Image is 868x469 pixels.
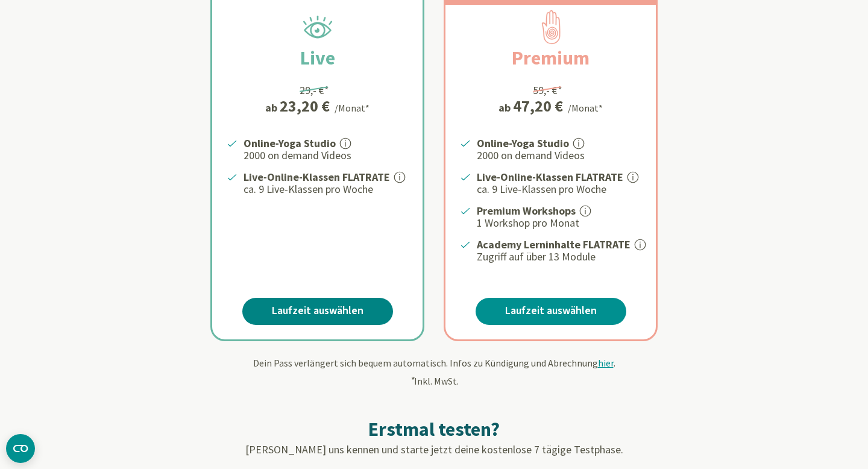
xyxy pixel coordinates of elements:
[598,357,614,369] span: hier
[498,99,513,116] span: ab
[513,98,563,114] div: 47,20 €
[244,182,408,197] p: ca. 9 Live-Klassen pro Woche
[265,99,280,116] span: ab
[533,82,562,98] div: 59,- €*
[477,136,569,150] strong: Online-Yoga Studio
[244,148,408,163] p: 2000 on demand Videos
[81,356,787,388] div: Dein Pass verlängert sich bequem automatisch. Infos zu Kündigung und Abrechnung . Inkl. MwSt.
[280,98,330,114] div: 23,20 €
[477,204,576,218] strong: Premium Workshops
[300,82,329,98] div: 29,- €*
[81,441,787,458] p: [PERSON_NAME] uns kennen und starte jetzt deine kostenlose 7 tägige Testphase.
[271,43,364,72] h2: Live
[244,136,336,150] strong: Online-Yoga Studio
[568,101,603,115] div: /Monat*
[477,182,641,197] p: ca. 9 Live-Klassen pro Woche
[477,238,631,251] strong: Academy Lerninhalte FLATRATE
[242,298,393,325] a: Laufzeit auswählen
[81,417,787,441] h2: Erstmal testen?
[483,43,618,72] h2: Premium
[244,170,390,184] strong: Live-Online-Klassen FLATRATE
[476,298,626,325] a: Laufzeit auswählen
[477,216,641,230] p: 1 Workshop pro Monat
[477,170,623,184] strong: Live-Online-Klassen FLATRATE
[477,148,641,163] p: 2000 on demand Videos
[335,101,370,115] div: /Monat*
[477,250,641,264] p: Zugriff auf über 13 Module
[6,434,35,463] button: CMP-Widget öffnen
